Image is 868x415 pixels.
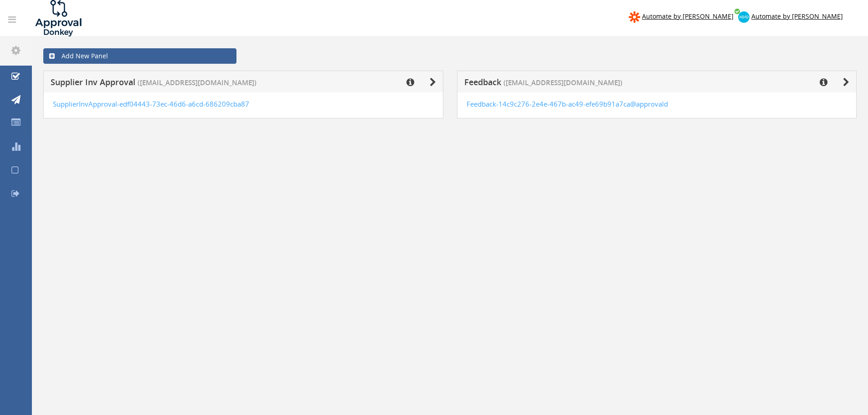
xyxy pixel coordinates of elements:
[467,99,668,108] a: Feedback-14c9c276-2e4e-467b-ac49-efe69b91a7ca@approvald
[503,78,622,87] span: ([EMAIL_ADDRESS][DOMAIN_NAME])
[738,11,750,23] img: xero-logo.png
[751,12,843,20] span: Automate by [PERSON_NAME]
[464,77,501,87] span: Feedback
[138,78,257,87] span: ([EMAIL_ADDRESS][DOMAIN_NAME])
[53,99,249,108] a: SupplierInvApproval-edf04443-73ec-46d6-a6cd-686209cba87
[629,11,640,23] img: zapier-logomark.png
[642,12,734,20] span: Automate by [PERSON_NAME]
[43,48,236,64] a: Add New Panel
[51,77,135,87] span: Supplier Inv Approval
